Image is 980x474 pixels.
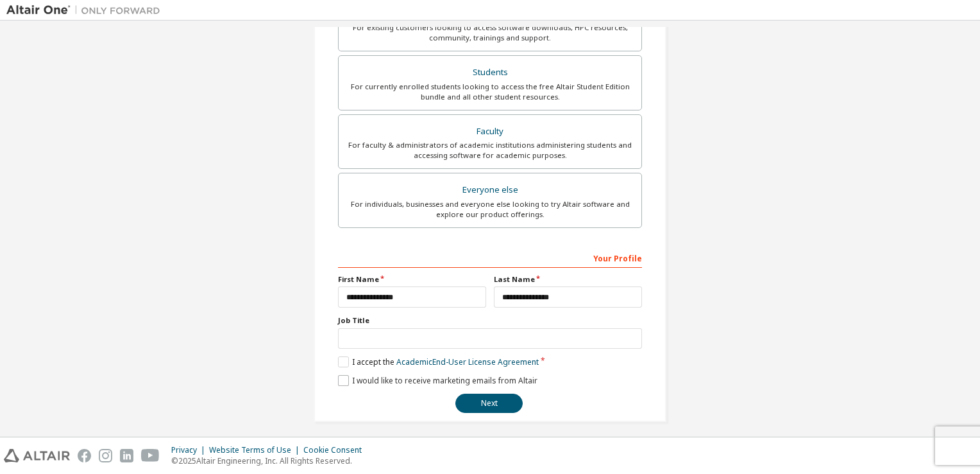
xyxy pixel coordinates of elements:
label: Job Title [338,315,642,326]
div: For existing customers looking to access software downloads, HPC resources, community, trainings ... [346,22,634,43]
div: Cookie Consent [303,445,369,455]
img: youtube.svg [141,449,160,462]
img: facebook.svg [78,449,91,462]
div: Privacy [171,445,209,455]
label: Last Name [494,274,642,285]
img: linkedin.svg [120,449,133,462]
div: Your Profile [338,247,642,268]
div: Faculty [346,123,634,141]
img: altair_logo.svg [4,449,70,462]
div: For faculty & administrators of academic institutions administering students and accessing softwa... [346,140,634,161]
label: First Name [338,274,486,285]
a: Academic End-User License Agreement [396,356,539,367]
div: For currently enrolled students looking to access the free Altair Student Edition bundle and all ... [346,82,634,102]
div: Everyone else [346,181,634,199]
label: I would like to receive marketing emails from Altair [338,375,537,386]
p: © 2025 Altair Engineering, Inc. All Rights Reserved. [171,455,369,466]
div: Students [346,64,634,82]
img: instagram.svg [99,449,112,462]
div: Website Terms of Use [209,445,303,455]
label: I accept the [338,356,539,367]
div: For individuals, businesses and everyone else looking to try Altair software and explore our prod... [346,199,634,220]
img: Altair One [6,4,167,17]
button: Next [455,394,523,413]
